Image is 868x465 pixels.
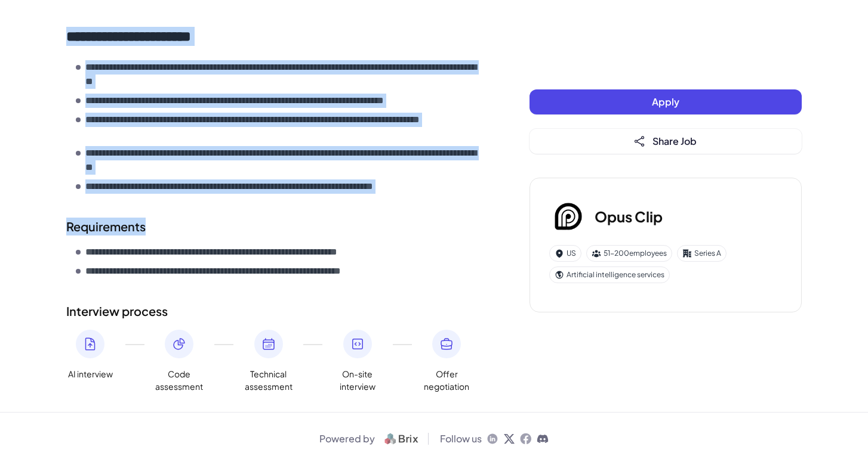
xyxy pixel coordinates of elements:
span: Offer negotiation [423,368,470,393]
img: logo [380,432,423,446]
button: Apply [530,89,802,114]
span: On-site interview [334,368,381,393]
div: US [549,245,581,262]
h3: Opus Clip [595,206,663,227]
div: 51-200 employees [586,245,672,262]
span: Powered by [319,432,375,446]
span: Apply [652,95,679,108]
span: Technical assessment [245,368,293,393]
img: Op [549,197,587,235]
span: Follow us [440,432,482,446]
button: Share Job [530,129,802,154]
div: Artificial intelligence services [549,266,670,283]
span: AI interview [68,368,113,380]
div: Series A [677,245,727,262]
span: Share Job [652,135,697,147]
span: Code assessment [155,368,203,393]
h2: Interview process [66,302,482,320]
h2: Requirements [66,218,482,235]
